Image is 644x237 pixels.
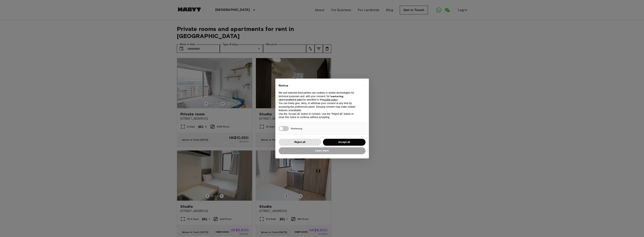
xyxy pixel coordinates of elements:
button: Learn more [279,147,366,154]
p: Use the “Accept all” button to consent. Use the “Reject all” button or close this notice to conti... [279,112,359,119]
span: × [363,83,364,88]
button: Reject all [279,139,321,146]
p: We and selected third parties use cookies or similar technologies for technical purposes and, wit... [279,91,359,102]
p: You can freely give, deny, or withdraw your consent at any time by accessing the preferences pane... [279,102,359,112]
strong: “marketing (personalized ads)” [279,95,343,101]
h2: Notice [279,84,359,88]
button: Close this notice [360,82,367,89]
span: Marketing [291,127,302,130]
button: Accept all [323,139,366,146]
a: cookie policy [323,98,338,101]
